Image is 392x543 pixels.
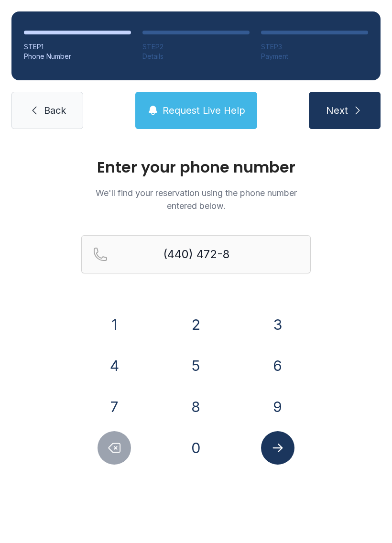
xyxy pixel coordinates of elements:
h1: Enter your phone number [81,160,311,175]
button: 4 [98,349,131,382]
button: 9 [261,390,294,424]
button: 8 [179,390,213,424]
div: Payment [261,52,368,61]
button: 7 [98,390,131,424]
div: STEP 3 [261,42,368,52]
button: 5 [179,349,213,382]
button: 0 [179,431,213,465]
button: 2 [179,308,213,341]
button: Submit lookup form [261,431,294,465]
button: 3 [261,308,294,341]
span: Back [44,104,66,117]
div: STEP 1 [24,42,131,52]
p: We'll find your reservation using the phone number entered below. [81,186,311,212]
div: STEP 2 [142,42,250,52]
button: 1 [98,308,131,341]
button: 6 [261,349,294,382]
span: Next [326,104,348,117]
div: Phone Number [24,52,131,61]
button: Delete number [98,431,131,465]
input: Reservation phone number [81,235,311,273]
span: Request Live Help [163,104,245,117]
div: Details [142,52,250,61]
